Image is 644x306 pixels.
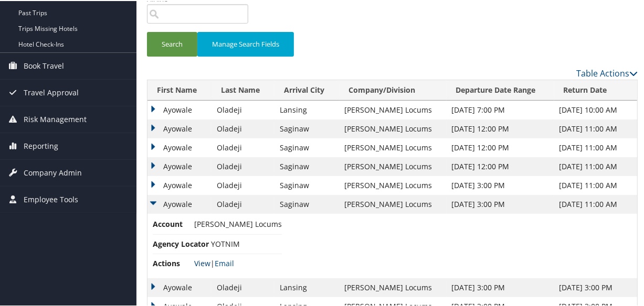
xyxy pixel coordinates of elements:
[447,194,554,213] td: [DATE] 3:00 PM
[340,118,447,137] td: [PERSON_NAME] Locums
[554,137,637,156] td: [DATE] 11:00 AM
[275,118,339,137] td: Saginaw
[212,79,275,100] th: Last Name: activate to sort column ascending
[147,137,212,156] td: Ayowale
[197,31,294,56] button: Manage Search Fields
[147,156,212,175] td: Ayowale
[24,105,87,132] span: Risk Management
[340,175,447,194] td: [PERSON_NAME] Locums
[554,194,637,213] td: [DATE] 11:00 AM
[447,118,554,137] td: [DATE] 12:00 PM
[147,79,212,100] th: First Name: activate to sort column ascending
[212,277,275,296] td: Oladeji
[153,237,209,249] span: Agency Locator
[212,175,275,194] td: Oladeji
[340,79,447,100] th: Company/Division
[447,156,554,175] td: [DATE] 12:00 PM
[275,156,339,175] td: Saginaw
[212,194,275,213] td: Oladeji
[447,277,554,296] td: [DATE] 3:00 PM
[147,118,212,137] td: Ayowale
[24,79,79,105] span: Travel Approval
[554,118,637,137] td: [DATE] 11:00 AM
[212,156,275,175] td: Oladeji
[147,194,212,213] td: Ayowale
[447,100,554,118] td: [DATE] 7:00 PM
[194,257,210,267] a: View
[275,100,339,118] td: Lansing
[554,175,637,194] td: [DATE] 11:00 AM
[576,67,638,78] a: Table Actions
[211,238,240,248] span: YOTNIM
[340,156,447,175] td: [PERSON_NAME] Locums
[24,52,64,78] span: Book Travel
[153,257,192,268] span: Actions
[275,175,339,194] td: Saginaw
[340,137,447,156] td: [PERSON_NAME] Locums
[24,159,82,185] span: Company Admin
[24,132,58,158] span: Reporting
[147,277,212,296] td: Ayowale
[447,137,554,156] td: [DATE] 12:00 PM
[147,175,212,194] td: Ayowale
[24,185,78,212] span: Employee Tools
[554,79,637,100] th: Return Date: activate to sort column ascending
[275,194,339,213] td: Saginaw
[212,137,275,156] td: Oladeji
[275,277,339,296] td: Lansing
[447,79,554,100] th: Departure Date Range: activate to sort column ascending
[340,194,447,213] td: [PERSON_NAME] Locums
[212,100,275,118] td: Oladeji
[147,31,197,56] button: Search
[340,100,447,118] td: [PERSON_NAME] Locums
[275,79,339,100] th: Arrival City: activate to sort column ascending
[554,156,637,175] td: [DATE] 11:00 AM
[554,277,637,296] td: [DATE] 3:00 PM
[194,218,282,228] span: [PERSON_NAME] Locums
[147,100,212,118] td: Ayowale
[340,277,447,296] td: [PERSON_NAME] Locums
[554,100,637,118] td: [DATE] 10:00 AM
[212,118,275,137] td: Oladeji
[215,257,234,267] a: Email
[275,137,339,156] td: Saginaw
[153,217,192,229] span: Account
[447,175,554,194] td: [DATE] 3:00 PM
[194,257,234,267] span: |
